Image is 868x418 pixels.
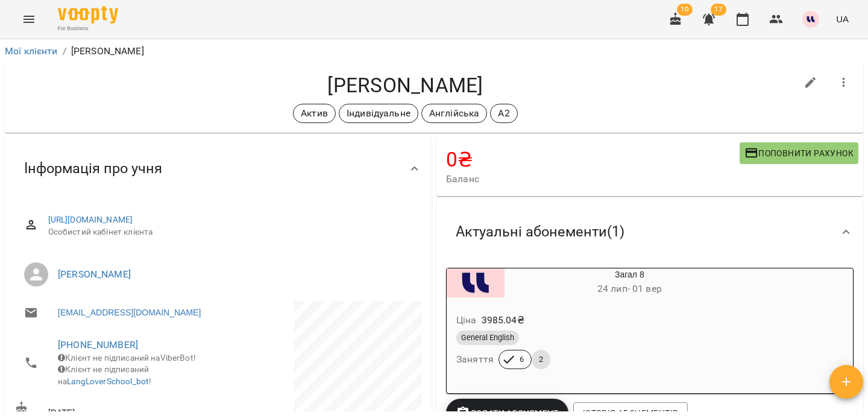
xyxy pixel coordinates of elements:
span: Клієнт не підписаний на ! [58,364,151,386]
p: 3985.04 ₴ [482,313,524,328]
a: Мої клієнти [5,45,58,57]
img: Voopty Logo [58,6,118,24]
span: 10 [677,4,693,16]
p: Актив [301,106,328,121]
div: Загал 8 [447,268,505,297]
button: Поповнити рахунок [740,142,858,164]
p: Англійська [429,106,479,121]
div: Загал 8 [505,268,755,297]
h6: Ціна [456,312,477,329]
a: [PHONE_NUMBER] [58,339,138,350]
img: 1255ca683a57242d3abe33992970777d.jpg [802,11,819,28]
span: Клієнт не підписаний на ViberBot! [58,353,196,363]
a: [EMAIL_ADDRESS][DOMAIN_NAME] [58,306,201,318]
p: Індивідуальне [347,106,410,121]
button: Загал 824 лип- 01 верЦіна3985.04₴General EnglishЗаняття62 [447,268,755,384]
li: / [63,44,66,59]
nav: breadcrumb [5,44,863,59]
div: Актив [293,104,336,123]
div: А2 [490,104,517,123]
div: Актуальні абонементи(1) [436,201,863,263]
span: Особистий кабінет клієнта [48,226,412,238]
span: Поповнити рахунок [744,146,854,160]
p: [PERSON_NAME] [71,44,144,59]
a: [PERSON_NAME] [58,268,131,280]
span: 24 лип - 01 вер [597,283,662,294]
button: Menu [14,5,43,34]
span: Баланс [446,172,740,186]
span: 6 [512,354,531,365]
span: General English [456,332,519,343]
a: LangLoverSchool_bot [67,376,149,386]
span: Інформація про учня [24,159,162,178]
span: For Business [58,25,118,33]
div: Індивідуальне [339,104,418,123]
span: UA [836,13,849,25]
a: [URL][DOMAIN_NAME] [48,215,133,224]
span: Актуальні абонементи ( 1 ) [456,223,624,241]
h4: 0 ₴ [446,147,740,172]
span: 2 [532,354,550,365]
div: Інформація про учня [5,138,432,200]
h6: Заняття [456,351,494,368]
span: 17 [711,4,726,16]
div: Англійська [421,104,487,123]
button: UA [831,8,854,30]
h4: [PERSON_NAME] [14,73,796,98]
p: А2 [498,106,509,121]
